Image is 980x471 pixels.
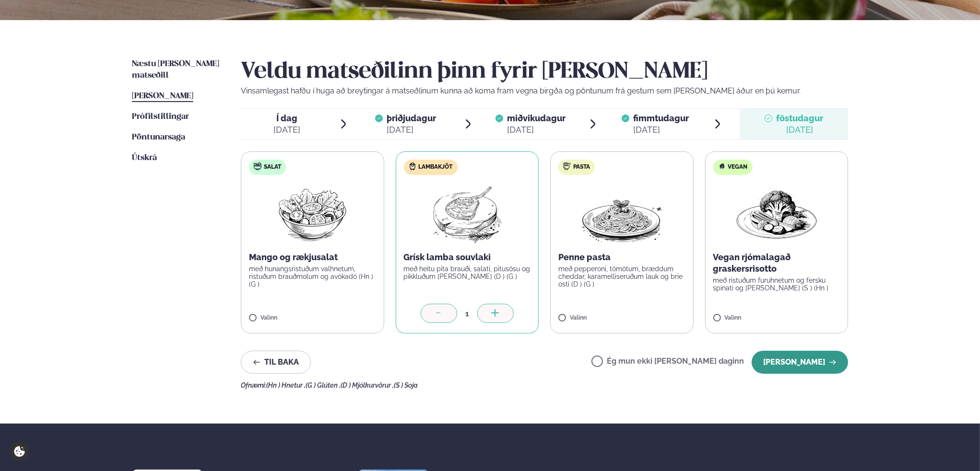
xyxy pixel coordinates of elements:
span: (Hn ) Hnetur , [266,381,306,389]
h2: Veldu matseðilinn þinn fyrir [PERSON_NAME] [241,58,848,85]
span: föstudagur [776,113,823,123]
div: [DATE] [776,124,823,136]
p: Vegan rjómalagað graskersrisotto [713,252,840,275]
span: Prófílstillingar [132,113,189,121]
span: Lambakjöt [419,163,453,171]
span: Vegan [728,163,748,171]
span: Pasta [573,163,590,171]
span: miðvikudagur [507,113,566,123]
span: Í dag [273,113,300,124]
p: með pepperoni, tómötum, bræddum cheddar, karamelliseruðum lauk og brie osti (D ) (G ) [558,265,685,288]
div: [DATE] [507,124,566,136]
img: pasta.svg [563,162,571,170]
div: [DATE] [633,124,689,136]
p: með ristuðum furuhnetum og fersku spínati og [PERSON_NAME] (S ) (Hn ) [713,276,840,292]
div: 1 [457,308,477,319]
div: Ofnæmi: [241,381,848,389]
span: Pöntunarsaga [132,133,185,141]
span: (D ) Mjólkurvörur , [341,381,394,389]
span: Útskrá [132,154,157,162]
p: Penne pasta [558,252,685,263]
p: Vinsamlegast hafðu í huga að breytingar á matseðlinum kunna að koma fram vegna birgða og pöntunum... [241,85,848,97]
span: þriðjudagur [387,113,436,123]
button: Til baka [241,351,311,374]
a: Prófílstillingar [132,111,189,123]
a: Útskrá [132,152,157,164]
p: með heitu pita brauði, salati, pitusósu og pikkluðum [PERSON_NAME] (D ) (G ) [404,265,531,280]
a: [PERSON_NAME] [132,91,193,102]
p: Mango og rækjusalat [249,252,376,263]
span: Næstu [PERSON_NAME] matseðill [132,60,219,80]
button: [PERSON_NAME] [752,351,848,374]
span: Salat [264,163,281,171]
div: [DATE] [273,124,300,136]
img: Spagetti.png [579,183,664,244]
a: Pöntunarsaga [132,132,185,143]
span: (S ) Soja [394,381,418,389]
img: Lamb.svg [409,162,416,170]
p: með hunangsristuðum valhnetum, ristuðum brauðmolum og avókadó (Hn ) (G ) [249,265,376,288]
span: (G ) Glúten , [306,381,341,389]
div: [DATE] [387,124,436,136]
img: Lamb-Meat.png [425,183,509,244]
span: fimmtudagur [633,113,689,123]
img: Vegan.svg [718,162,726,170]
a: Næstu [PERSON_NAME] matseðill [132,58,222,81]
img: salad.svg [254,162,261,170]
a: Cookie settings [10,442,29,461]
span: [PERSON_NAME] [132,92,193,100]
img: Vegan.png [734,183,819,244]
p: Grísk lamba souvlaki [404,252,531,263]
img: Salad.png [270,183,355,244]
